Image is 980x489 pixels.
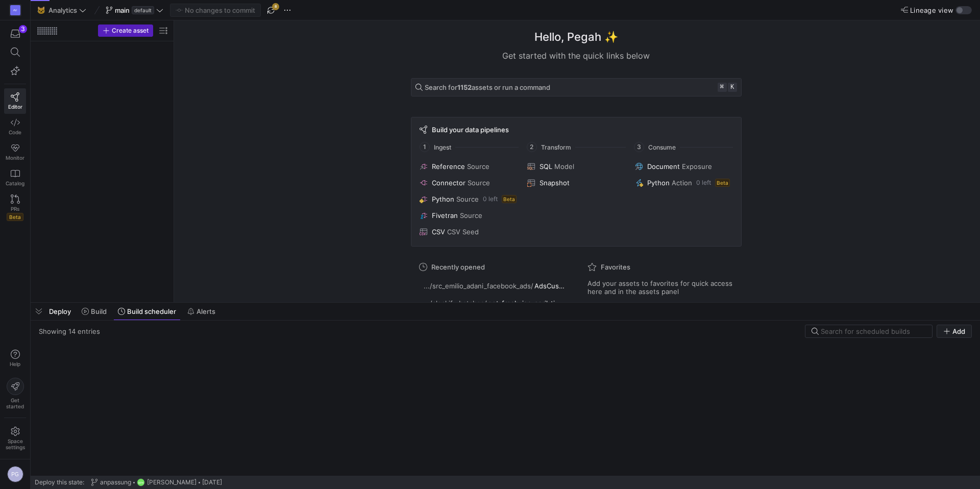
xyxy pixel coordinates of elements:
[183,303,220,320] button: Alerts
[10,5,20,15] div: AV
[952,327,965,335] span: Add
[424,299,487,307] span: .../clockify_batches/
[715,179,730,187] span: Beta
[460,211,482,219] span: Source
[19,25,27,33] div: 3
[127,307,176,315] span: Build scheduler
[432,211,458,219] span: Fivetran
[418,193,519,205] button: PythonSource0 leftBeta
[4,25,26,43] button: 3
[432,195,454,203] span: Python
[633,160,734,173] button: DocumentExposure
[4,374,26,413] button: Getstarted
[647,179,670,187] span: Python
[4,2,26,19] a: AV
[4,114,26,139] a: Code
[147,479,197,486] span: [PERSON_NAME]
[132,6,154,14] span: default
[633,177,734,189] button: PythonAction0 leftBeta
[728,83,737,92] kbd: k
[696,179,711,186] span: 0 left
[601,263,630,271] span: Favorites
[7,466,23,482] div: PG
[100,479,131,486] span: anpassung
[113,303,181,320] button: Build scheduler
[418,160,519,173] button: ReferenceSource
[821,327,926,335] input: Search for scheduled builds
[4,422,26,455] a: Spacesettings
[4,345,26,372] button: Help
[525,177,627,189] button: Snapshot
[11,206,19,212] span: PRs
[587,279,733,296] span: Add your assets to favorites for quick access here and in the assets panel
[4,463,26,485] button: PG
[488,299,565,307] span: get_fresh_jan_april_time_entries
[672,179,692,187] span: Action
[468,179,490,187] span: Source
[682,162,712,170] span: Exposure
[37,7,44,14] span: 🐱
[432,228,445,236] span: CSV
[411,78,742,96] button: Search for1152assets or run a command⌘k
[112,27,149,34] span: Create asset
[534,29,618,45] h1: Hello, Pegah ✨
[115,6,130,14] span: main
[718,83,727,92] kbd: ⌘
[9,129,21,135] span: Code
[4,165,26,190] a: Catalog
[647,162,680,170] span: Document
[411,50,742,62] div: Get started with the quick links below
[431,263,485,271] span: Recently opened
[4,88,26,114] a: Editor
[202,479,222,486] span: [DATE]
[417,279,567,292] button: .../src_emilio_adani_facebook_ads/AdsCustomIncremental
[540,179,570,187] span: Snapshot
[457,83,472,91] strong: 1152
[910,6,953,14] span: Lineage view
[432,126,509,134] span: Build your data pipelines
[417,297,567,310] button: .../clockify_batches/get_fresh_jan_april_time_entries
[98,25,153,37] button: Create asset
[4,139,26,165] a: Monitor
[937,325,972,338] button: Add
[39,327,100,335] div: Showing 14 entries
[525,160,627,173] button: SQLModel
[197,307,215,315] span: Alerts
[418,177,519,189] button: ConnectorSource
[49,307,71,315] span: Deploy
[8,104,22,110] span: Editor
[6,180,24,186] span: Catalog
[6,397,24,409] span: Get started
[447,228,479,236] span: CSV Seed
[4,190,26,225] a: PRsBeta
[534,282,565,290] span: AdsCustomIncremental
[35,4,89,17] button: 🐱Analytics
[425,83,550,91] span: Search for assets or run a command
[48,6,77,14] span: Analytics
[88,476,225,489] button: anpassungRPH[PERSON_NAME][DATE]
[7,213,23,221] span: Beta
[502,195,517,203] span: Beta
[77,303,111,320] button: Build
[137,478,145,486] div: RPH
[540,162,552,170] span: SQL
[418,226,519,238] button: CSVCSV Seed
[6,155,24,161] span: Monitor
[9,361,21,367] span: Help
[6,438,25,450] span: Space settings
[103,4,166,17] button: maindefault
[424,282,533,290] span: .../src_emilio_adani_facebook_ads/
[35,479,84,486] span: Deploy this state:
[432,162,465,170] span: Reference
[418,209,519,222] button: FivetranSource
[554,162,574,170] span: Model
[483,195,498,203] span: 0 left
[432,179,465,187] span: Connector
[467,162,489,170] span: Source
[456,195,479,203] span: Source
[91,307,107,315] span: Build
